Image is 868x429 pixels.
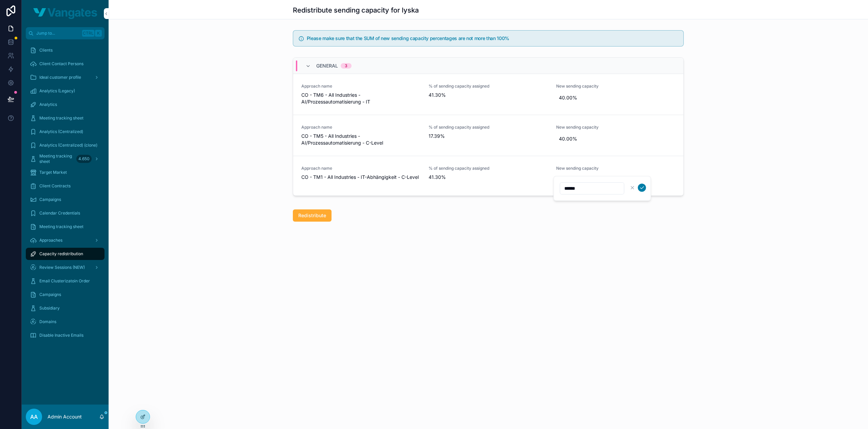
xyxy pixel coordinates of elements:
a: Campaigns [26,288,105,301]
span: % of sending capacity assigned [429,166,548,171]
a: Domains [26,316,105,328]
a: Analytics (Centralized) [26,126,105,138]
a: Analytics [26,98,105,111]
a: Client Contracts [26,180,105,192]
span: General [316,62,338,69]
span: Target Market [39,170,67,175]
span: Capacity redistribution [39,251,83,257]
span: K [96,31,101,36]
a: Meeting tracking sheet [26,112,105,124]
button: Redistribute [293,209,332,222]
a: Email Clusterizatoin Order [26,275,105,287]
a: Capacity redistribution [26,248,105,260]
span: Analytics [39,102,57,107]
a: Subsidiary [26,302,105,314]
a: Approach nameCO - TM6 - All Industries - AI/Prozessautomatisierung - IT% of sending capacity assi... [293,74,683,115]
a: Meeting tracking sheet4.650 [26,153,105,165]
span: Approach name [301,125,420,130]
h1: Redistribute sending capacity for lyska [293,5,419,15]
span: 41.30% [429,174,548,181]
span: CO - TM6 - All Industries - AI/Prozessautomatisierung - IT [301,92,420,105]
span: 40.00% [559,94,673,101]
a: Campaigns [26,193,105,206]
a: Target Market [26,166,105,179]
span: Approach name [301,166,420,171]
a: Analytics (Centralized) (clone) [26,139,105,151]
span: 41.30% [429,92,548,98]
a: Ideal customer profile [26,71,105,83]
span: AA [30,413,38,421]
span: CO - TM5 - All Industries - AI/Prozessautomatisierung - C-Level [301,133,420,146]
span: Approach name [301,83,420,89]
span: Analytics (Legacy) [39,88,75,94]
span: Campaigns [39,197,61,202]
a: Approaches [26,234,105,246]
div: scrollable content [22,39,109,350]
span: New sending capacity [556,83,675,89]
span: Ideal customer profile [39,75,81,80]
a: Client Contact Persons [26,58,105,70]
span: Disable Inactive Emails [39,333,83,338]
span: New sending capacity [556,166,675,171]
span: Subsidiary [39,305,60,311]
p: Admin Account [48,413,82,420]
a: Approach nameCO - TM1 - All Industries - IT-Abhängigkeit - C-Level% of sending capacity assigned4... [293,156,683,195]
span: Meeting tracking sheet [39,115,83,121]
span: % of sending capacity assigned [429,83,548,89]
h5: Please make sure that the SUM of new sending capacity percentages are not more than 100% [307,36,678,41]
span: Calendar Credentials [39,210,80,216]
div: 4.650 [76,155,92,163]
a: Analytics (Legacy) [26,85,105,97]
div: 3 [345,63,347,69]
span: Review Sessions (NEW) [39,265,85,270]
span: Analytics (Centralized) [39,129,83,134]
span: Jump to... [36,31,79,36]
span: Approaches [39,238,62,243]
span: Meeting tracking sheet [39,224,83,229]
a: Approach nameCO - TM5 - All Industries - AI/Prozessautomatisierung - C-Level% of sending capacity... [293,115,683,156]
span: Client Contracts [39,183,71,189]
span: Campaigns [39,292,61,297]
span: Email Clusterizatoin Order [39,278,90,284]
span: Meeting tracking sheet [39,153,74,164]
img: App logo [33,8,97,19]
span: % of sending capacity assigned [429,125,548,130]
button: Jump to...CtrlK [26,27,105,39]
a: Calendar Credentials [26,207,105,219]
span: Ctrl [82,30,94,37]
span: 17.39% [429,133,548,139]
span: Clients [39,48,53,53]
span: New sending capacity [556,125,675,130]
a: Meeting tracking sheet [26,221,105,233]
a: Clients [26,44,105,56]
a: Disable Inactive Emails [26,329,105,341]
span: Client Contact Persons [39,61,83,67]
span: CO - TM1 - All Industries - IT-Abhängigkeit - C-Level [301,174,420,181]
span: Analytics (Centralized) (clone) [39,143,97,148]
span: 40.00% [559,135,673,142]
span: Domains [39,319,56,324]
span: Redistribute [298,212,326,219]
a: Review Sessions (NEW) [26,261,105,274]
